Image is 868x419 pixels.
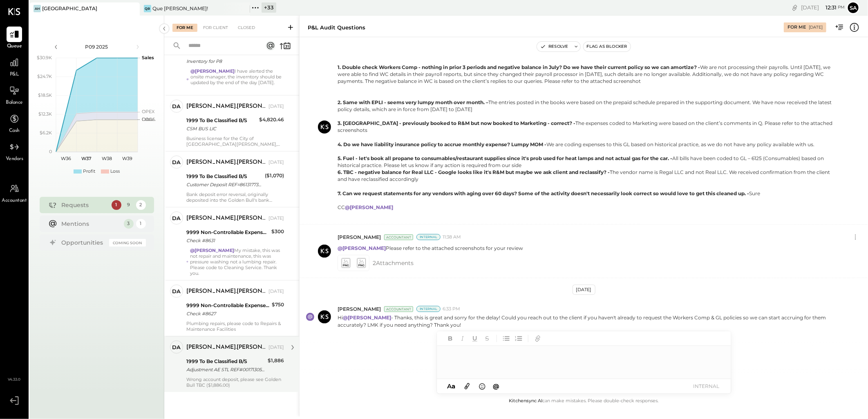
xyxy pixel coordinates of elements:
[142,109,155,114] text: OPEX
[83,168,95,175] div: Profit
[384,234,413,240] div: Accountant
[186,57,282,65] div: Inventory for P8
[122,156,132,161] text: W39
[338,245,523,252] p: Please refer to the attached screenshots for your review
[443,306,460,312] span: 6:33 PM
[6,99,23,107] span: Balance
[452,382,455,390] span: a
[49,149,52,154] text: 0
[338,234,381,241] span: [PERSON_NAME]
[338,190,835,197] div: Sure
[142,116,156,122] text: Occu...
[186,181,262,189] div: Customer Deposit REF=8613177358
[268,215,284,222] div: [DATE]
[7,43,22,50] span: Queue
[268,344,284,351] div: [DATE]
[338,99,488,105] b: 2. Same with EPLI - seems very lumpy month over month. –
[37,74,52,79] text: $24.7K
[268,103,284,110] div: [DATE]
[338,169,610,175] b: 6. TBC - negative balance for Real LLC - Google looks like it's R&M but maybe we ask client and r...
[338,120,835,134] div: The expenses coded to Marketing were based on the client’s comments in Q. Please refer to the att...
[152,5,208,12] div: Que [PERSON_NAME]!
[338,141,546,147] b: 4. Do we have liability insurance policy to accrue monthly expense? Lumpy MOM -
[338,190,749,196] b: 7. Can we request statements for any vendors with aging over 60 days? Some of the activity doesn'...
[265,172,284,180] div: ($1,070)
[112,200,121,210] div: 1
[0,139,28,163] a: Vendors
[199,24,232,32] div: For Client
[532,333,543,344] button: Add URL
[0,83,28,107] a: Balance
[110,168,120,175] div: Loss
[186,192,284,203] div: Bank deposit error reversal, originally deposited into the Golden Bull's bank account, bank reversal
[443,234,461,241] span: 11:38 AM
[445,382,458,391] button: Aa
[62,43,132,50] div: P09 2025
[172,158,181,166] div: da
[186,357,265,366] div: 1999 To Be Classified B/S
[482,333,492,344] button: Strikethrough
[338,245,386,251] strong: @[PERSON_NAME]
[338,64,700,70] b: 1. Double check Workers Comp - nothing in prior 3 periods and negative balance in July? Do we hav...
[186,116,257,125] div: 1999 To Be Classified B/S
[308,24,365,31] div: P&L Audit Questions
[787,24,806,31] div: For Me
[10,71,19,78] span: P&L
[42,5,97,12] div: [GEOGRAPHIC_DATA]
[338,50,835,218] p: Refer my responses
[272,301,284,309] div: $750
[186,310,269,318] div: Check #8627
[172,103,181,110] div: da
[124,219,134,229] div: 3
[338,305,381,312] span: [PERSON_NAME]
[338,204,835,211] div: CC
[416,306,441,312] div: Internal
[37,55,52,60] text: $30.9K
[186,228,269,236] div: 9999 Non-Controllable Expenses:Other Income and Expenses:To Be Classified
[172,214,181,222] div: da
[109,239,146,247] div: Coming Soon
[186,288,267,296] div: [PERSON_NAME].[PERSON_NAME]
[338,120,575,126] b: 3. [GEOGRAPHIC_DATA] - previously booked to R&M but now booked to Marketing - correct? -
[338,141,835,148] div: We are coding expenses to this GL based on historical practice, as we do not have any policy avai...
[791,3,799,12] div: copy link
[501,333,512,344] button: Unordered List
[186,366,265,374] div: Adjustment AE STL REF#0017130560001
[61,156,71,161] text: W36
[38,111,52,117] text: $12.3K
[338,64,835,85] div: We are not processing their payrolls. Until [DATE], we were able to find WC details in their payr...
[801,4,845,11] div: [DATE]
[136,200,146,210] div: 2
[190,68,235,74] strong: @[PERSON_NAME]
[172,288,181,295] div: da
[0,55,28,78] a: P&L
[0,27,28,50] a: Queue
[34,5,41,12] div: AH
[190,247,284,276] div: My mistake, this was not repair and maintenance, this was pressure washing not a lumbing repair. ...
[136,219,146,229] div: 1
[186,236,269,245] div: Check #8631
[186,103,267,111] div: [PERSON_NAME].[PERSON_NAME]
[373,255,414,271] span: 2 Attachment s
[493,382,499,390] span: @
[2,197,27,205] span: Accountant
[102,156,112,161] text: W38
[259,116,284,124] div: $4,820.46
[186,172,262,181] div: 1999 To Be Classified B/S
[338,155,672,161] b: 5. Fuel - let's book all propane to consumables/restaurant supplies since it's prob used for heat...
[457,333,468,344] button: Italic
[62,238,105,247] div: Opportunities
[690,381,723,392] button: INTERNAL
[186,377,284,388] div: Wrong account deposit, please see Golden Bull TBC ($1,886.00)
[338,155,835,169] div: All bills have been coded to GL – 6125 (Consumables) based on historical practice. Please let us ...
[338,169,835,183] div: The vendor name is Regal LLC and not Real LLC. We received confirmation from the client and have ...
[234,24,259,32] div: Closed
[338,314,835,328] p: Hi - Thanks, this is great and sorry for the delay! Could you reach out to the client if you have...
[584,42,631,51] button: Flag as Blocker
[0,181,28,205] a: Accountant
[847,1,860,14] button: Sa
[172,343,181,351] div: da
[38,92,52,98] text: $18.5K
[142,55,154,60] text: Sales
[62,220,120,228] div: Mentions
